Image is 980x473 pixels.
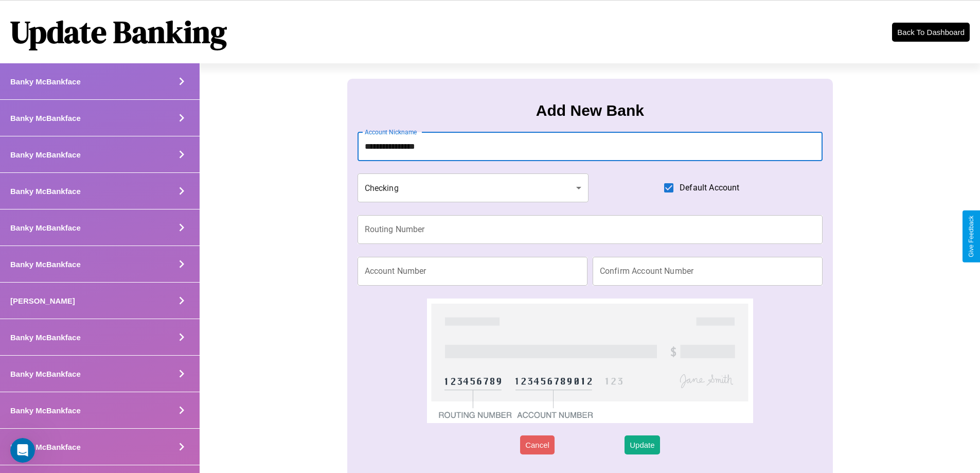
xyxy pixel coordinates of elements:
span: Default Account [680,182,739,194]
div: Checking [358,173,589,202]
h4: Banky McBankface [10,260,81,269]
h4: Banky McBankface [10,187,81,196]
h4: Banky McBankface [10,370,81,378]
h4: Banky McBankface [10,150,81,159]
h4: [PERSON_NAME] [10,296,75,305]
h4: Banky McBankface [10,77,81,86]
img: check [427,299,753,423]
button: Back To Dashboard [892,23,970,42]
div: Give Feedback [968,216,975,257]
h4: Banky McBankface [10,333,81,342]
h4: Banky McBankface [10,406,81,415]
button: Update [625,435,660,454]
h4: Banky McBankface [10,114,81,122]
h1: Update Banking [10,11,227,53]
label: Account Nickname [365,128,417,136]
h3: Add New Bank [536,102,644,119]
h4: Banky McBankface [10,223,81,232]
h4: Banky McBankface [10,443,81,451]
button: Cancel [520,435,555,454]
iframe: Intercom live chat [10,438,35,463]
